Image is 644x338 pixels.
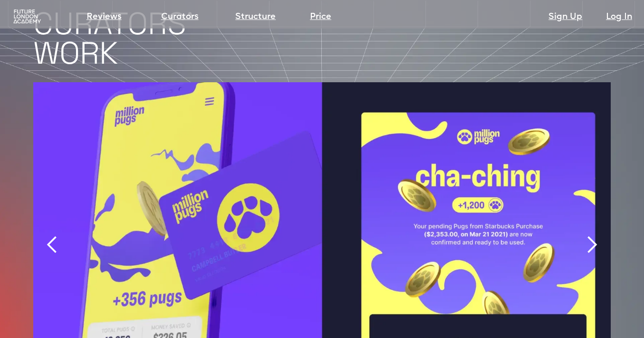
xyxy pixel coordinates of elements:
[310,10,331,24] a: Price
[606,10,632,24] a: Log In
[33,9,644,68] h1: CURATORS' WORK
[87,10,122,24] a: Reviews
[161,10,199,24] a: Curators
[548,10,582,24] a: Sign Up
[235,10,276,24] a: Structure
